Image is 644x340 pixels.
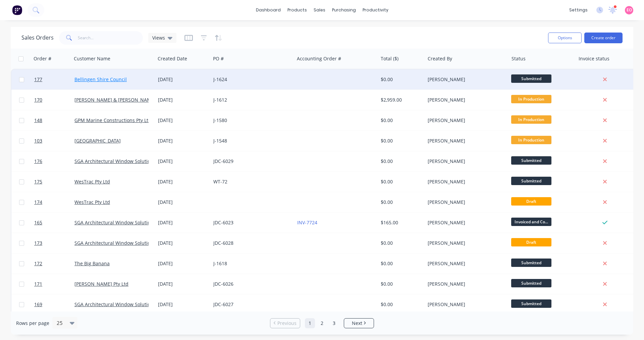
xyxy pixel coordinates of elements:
span: 174 [34,199,42,206]
div: [PERSON_NAME] [428,219,502,226]
span: Rows per page [16,320,49,327]
a: 176 [34,151,74,171]
div: productivity [359,5,392,15]
div: [DATE] [158,178,208,185]
div: PO # [213,55,224,62]
span: Submitted [511,177,551,185]
a: WesTrac Pty Ltd [74,178,110,185]
div: [PERSON_NAME] [428,76,502,83]
div: [PERSON_NAME] [428,178,502,185]
span: 176 [34,158,42,165]
span: Submitted [511,259,551,267]
div: [DATE] [158,199,208,206]
a: [GEOGRAPHIC_DATA] [74,137,121,144]
div: $0.00 [381,260,420,267]
div: J-1548 [213,137,288,144]
span: 103 [34,137,42,144]
div: Total ($) [381,55,398,62]
a: INV-7724 [297,219,317,226]
div: J-1624 [213,76,288,83]
div: [DATE] [158,158,208,165]
a: 170 [34,90,74,110]
input: Search... [78,31,143,45]
span: In Production [511,136,551,144]
h1: Sales Orders [21,35,54,41]
div: $165.00 [381,219,420,226]
div: [DATE] [158,301,208,308]
div: [DATE] [158,219,208,226]
span: 172 [34,260,42,267]
span: 169 [34,301,42,308]
button: Options [548,33,582,43]
div: Invoice status [579,55,609,62]
div: Customer Name [74,55,110,62]
span: EO [627,7,632,13]
div: [PERSON_NAME] [428,199,502,206]
div: $0.00 [381,240,420,246]
span: Submitted [511,74,551,83]
span: 171 [34,281,42,287]
div: [PERSON_NAME] [428,97,502,103]
a: Page 2 [317,318,327,328]
div: $2,959.00 [381,97,420,103]
span: Next [352,320,362,327]
div: [DATE] [158,76,208,83]
a: 174 [34,192,74,212]
a: Previous page [270,320,300,327]
div: Created By [428,55,452,62]
div: Accounting Order # [297,55,341,62]
span: In Production [511,115,551,124]
a: Page 3 [329,318,339,328]
div: [DATE] [158,137,208,144]
div: [PERSON_NAME] [428,240,502,246]
a: 177 [34,69,74,90]
span: Previous [277,320,297,327]
a: 169 [34,294,74,315]
span: 175 [34,178,42,185]
div: $0.00 [381,281,420,287]
div: [PERSON_NAME] [428,117,502,124]
div: [DATE] [158,281,208,287]
div: [DATE] [158,117,208,124]
div: Status [512,55,526,62]
div: J-1612 [213,97,288,103]
a: Next page [344,320,374,327]
a: WesTrac Pty Ltd [74,199,110,205]
div: [PERSON_NAME] [428,158,502,165]
a: Page 1 is your current page [305,318,315,328]
div: settings [566,5,591,15]
a: Bellingen Shire Council [74,76,127,82]
span: Submitted [511,279,551,287]
span: Draft [511,197,551,206]
span: Invoiced and Co... [511,218,551,226]
div: purchasing [329,5,359,15]
div: [PERSON_NAME] [428,137,502,144]
div: [DATE] [158,97,208,103]
div: [DATE] [158,260,208,267]
div: Created Date [158,55,187,62]
div: $0.00 [381,137,420,144]
a: SGA Architectural Window Solutions [74,219,156,226]
a: 148 [34,110,74,130]
img: Factory [12,5,22,15]
div: JDC-6027 [213,301,288,308]
button: Create order [584,33,623,43]
a: 103 [34,131,74,151]
span: Draft [511,238,551,246]
span: In Production [511,95,551,103]
div: WT-72 [213,178,288,185]
a: [PERSON_NAME] Pty Ltd [74,281,128,287]
a: GPM Marine Constructions Pty Ltd [74,117,151,123]
div: $0.00 [381,158,420,165]
a: 175 [34,172,74,192]
div: JDC-6029 [213,158,288,165]
div: [PERSON_NAME] [428,260,502,267]
a: The Big Banana [74,260,110,267]
ul: Pagination [267,318,377,328]
div: $0.00 [381,199,420,206]
div: JDC-6028 [213,240,288,246]
div: $0.00 [381,178,420,185]
a: 173 [34,233,74,253]
div: JDC-6026 [213,281,288,287]
a: SGA Architectural Window Solutions [74,301,156,307]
